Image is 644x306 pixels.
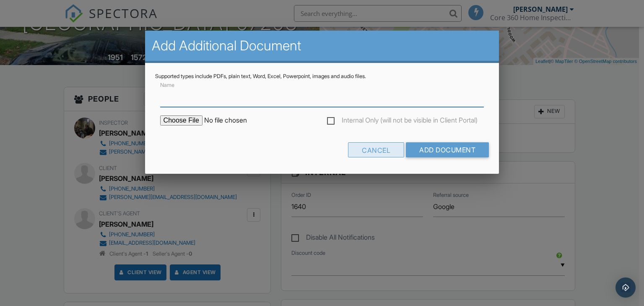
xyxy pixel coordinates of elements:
[406,142,489,157] input: Add Document
[160,81,174,89] label: Name
[615,277,636,298] div: Open Intercom Messenger
[155,73,489,80] div: Supported types include PDFs, plain text, Word, Excel, Powerpoint, images and audio files.
[348,142,404,157] div: Cancel
[327,116,478,127] label: Internal Only (will not be visible in Client Portal)
[152,37,493,54] h2: Add Additional Document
